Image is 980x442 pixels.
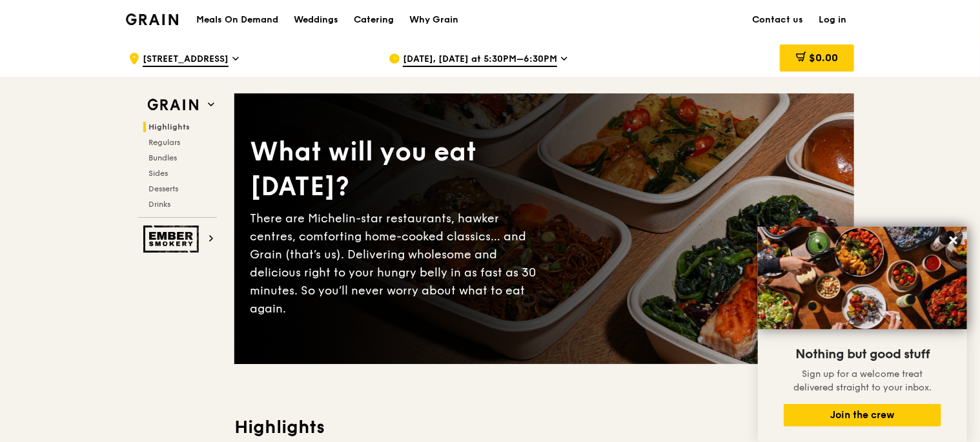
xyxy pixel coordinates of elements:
[744,1,811,39] a: Contact us
[148,138,180,147] span: Regulars
[250,135,544,204] div: What will you eat [DATE]?
[148,184,178,193] span: Desserts
[294,1,338,39] div: Weddings
[784,404,941,427] button: Join the crew
[250,209,544,318] div: There are Michelin-star restaurants, hawker centres, comforting home-cooked classics… and Grain (...
[148,169,168,178] span: Sides
[346,1,402,39] a: Catering
[758,227,967,329] img: DSC07876-Edit02-Large.jpeg
[143,226,203,253] img: Ember Smokery web logo
[811,1,854,39] a: Log in
[143,53,229,67] span: [STREET_ADDRESS]
[234,416,854,439] h3: Highlights
[143,93,203,117] img: Grain web logo
[943,230,964,251] button: Close
[354,1,394,39] div: Catering
[196,14,278,26] h1: Meals On Demand
[409,1,458,39] div: Why Grain
[402,1,466,39] a: Why Grain
[126,14,178,25] img: Grain
[795,347,930,362] span: Nothing but good stuff
[403,53,557,67] span: [DATE], [DATE] at 5:30PM–6:30PM
[286,1,346,39] a: Weddings
[793,369,932,393] span: Sign up for a welcome treat delivered straight to your inbox.
[148,200,170,209] span: Drinks
[148,153,177,162] span: Bundles
[148,122,190,131] span: Highlights
[809,52,838,64] span: $0.00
